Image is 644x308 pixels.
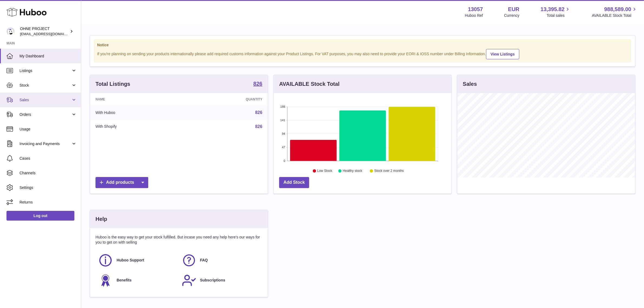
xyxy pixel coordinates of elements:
[282,146,285,149] text: 47
[95,177,148,188] a: Add products
[547,13,571,18] span: Total sales
[592,13,638,18] span: AVAILABLE Stock Total
[19,171,77,176] span: Channels
[98,253,176,268] a: Huboo Support
[508,6,519,13] strong: EUR
[280,119,285,122] text: 141
[6,211,74,221] a: Log out
[186,93,268,106] th: Quantity
[19,127,77,132] span: Usage
[19,200,77,205] span: Returns
[182,253,260,268] a: FAQ
[117,278,131,283] span: Benefits
[255,110,262,115] a: 826
[253,81,262,86] strong: 826
[90,93,186,106] th: Name
[468,6,483,13] strong: 13057
[540,6,564,13] span: 13,395.82
[95,235,262,245] p: Huboo is the easy way to get your stock fulfilled. But incase you need any help here's our ways f...
[604,6,631,13] span: 988,589.00
[504,13,520,18] div: Currency
[19,156,77,161] span: Cases
[20,32,80,36] span: [EMAIL_ADDRESS][DOMAIN_NAME]
[200,258,208,263] span: FAQ
[90,106,186,120] td: With Huboo
[19,141,71,146] span: Invoicing and Payments
[19,185,77,190] span: Settings
[6,27,15,35] img: internalAdmin-13057@internal.huboo.com
[97,42,628,48] strong: Notice
[95,80,130,88] h3: Total Listings
[200,278,225,283] span: Subscriptions
[97,48,628,59] div: If you're planning on sending your products internationally please add required customs informati...
[463,80,477,88] h3: Sales
[19,68,71,73] span: Listings
[279,80,339,88] h3: AVAILABLE Stock Total
[592,6,638,18] a: 988,589.00 AVAILABLE Stock Total
[253,81,262,87] a: 826
[465,13,483,18] div: Huboo Ref
[182,273,260,288] a: Subscriptions
[282,132,285,135] text: 94
[317,169,332,173] text: Low Stock
[20,26,69,37] div: OHNE PROJECT
[255,124,262,129] a: 826
[19,54,77,59] span: My Dashboard
[95,215,107,223] h3: Help
[19,97,71,103] span: Sales
[374,169,404,173] text: Stock over 2 months
[19,112,71,117] span: Orders
[486,49,519,59] a: View Listings
[343,169,362,173] text: Healthy stock
[98,273,176,288] a: Benefits
[19,83,71,88] span: Stock
[90,120,186,134] td: With Shopify
[279,177,309,188] a: Add Stock
[283,159,285,162] text: 0
[280,105,285,108] text: 188
[117,258,144,263] span: Huboo Support
[540,6,571,18] a: 13,395.82 Total sales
